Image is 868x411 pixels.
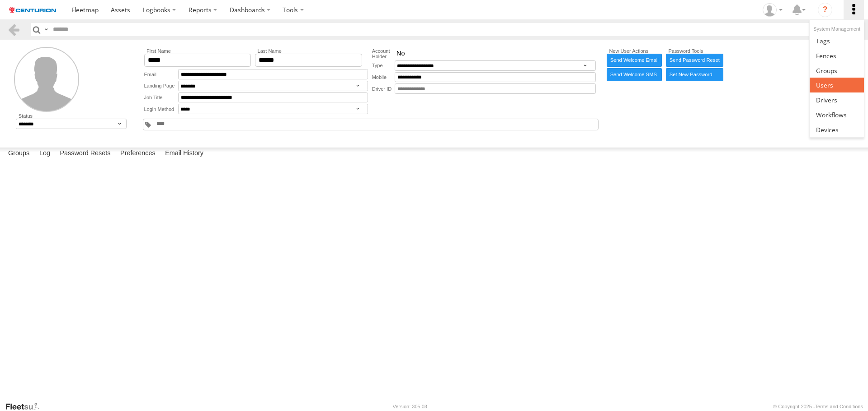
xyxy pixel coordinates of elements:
label: Groups [4,148,34,160]
label: Manually enter new password [666,68,723,81]
label: Mobile [372,72,395,83]
a: Send Welcome Email [607,54,662,67]
label: Preferences [116,148,160,160]
label: Email [144,69,178,79]
label: Last Name [255,48,362,54]
label: Landing Page [144,81,178,91]
label: Driver ID [372,83,395,94]
label: Account Holder [372,48,395,59]
a: Visit our Website [5,402,47,411]
label: First Name [144,48,251,54]
a: Send Password Reset [666,54,723,67]
img: logo.svg [9,7,56,13]
label: Password Tools [666,48,723,54]
a: Terms and Conditions [815,404,863,409]
label: Job Title [144,92,178,103]
i: ? [818,3,832,17]
label: Search Query [42,23,50,36]
label: Password Resets [55,148,115,160]
label: Log [35,148,55,160]
div: © Copyright 2025 - [773,404,863,409]
label: Type [372,60,395,71]
label: Login Method [144,104,178,114]
span: No [396,50,405,58]
label: Email History [160,148,208,160]
div: John Maglantay [759,3,786,17]
label: New User Actions [607,48,662,54]
a: Back to previous Page [7,23,20,36]
a: Send Welcome SMS [607,68,662,81]
div: Version: 305.03 [393,404,427,409]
